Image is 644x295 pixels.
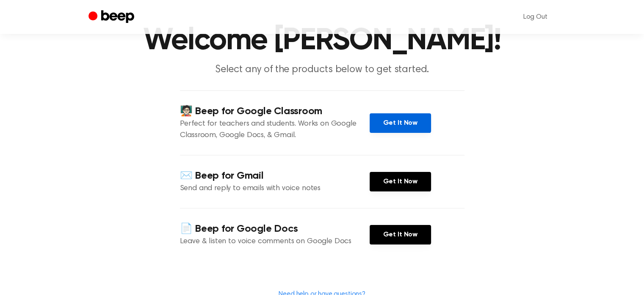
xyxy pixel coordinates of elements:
a: Log Out [515,7,556,27]
a: Get It Now [370,113,431,133]
a: Get It Now [370,225,431,244]
h1: Welcome [PERSON_NAME]! [105,25,539,56]
h4: 🧑🏻‍🏫 Beep for Google Classroom [180,104,370,118]
a: Get It Now [370,172,431,191]
p: Send and reply to emails with voice notes [180,183,370,194]
p: Select any of the products below to get started. [160,63,485,77]
h4: 📄 Beep for Google Docs [180,222,370,236]
p: Leave & listen to voice comments on Google Docs [180,236,370,247]
h4: ✉️ Beep for Gmail [180,169,370,183]
p: Perfect for teachers and students. Works on Google Classroom, Google Docs, & Gmail. [180,118,370,141]
a: Beep [88,9,136,25]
